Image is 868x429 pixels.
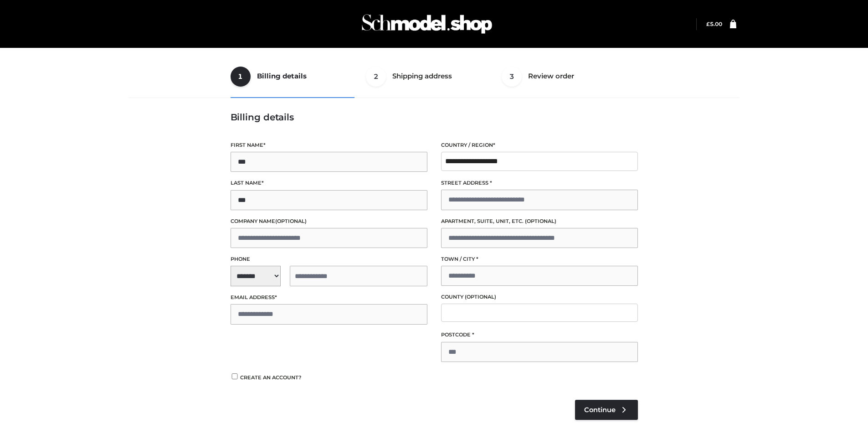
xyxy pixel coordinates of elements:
[231,179,427,187] label: Last name
[706,21,722,27] bdi: 5.00
[231,217,427,226] label: Company name
[441,141,638,150] label: Country / Region
[231,112,638,123] h3: Billing details
[441,179,638,187] label: Street address
[584,406,616,414] span: Continue
[525,218,556,224] span: (optional)
[231,373,239,379] input: Create an account?
[465,294,496,300] span: (optional)
[441,255,638,264] label: Town / City
[706,21,710,27] span: £
[441,331,638,339] label: Postcode
[231,141,427,150] label: First name
[359,6,495,42] img: Schmodel Admin 964
[441,217,638,226] label: Apartment, suite, unit, etc.
[231,255,427,264] label: Phone
[575,400,638,420] a: Continue
[441,293,638,301] label: County
[231,293,427,302] label: Email address
[240,374,302,381] span: Create an account?
[706,21,722,27] a: £5.00
[275,218,307,224] span: (optional)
